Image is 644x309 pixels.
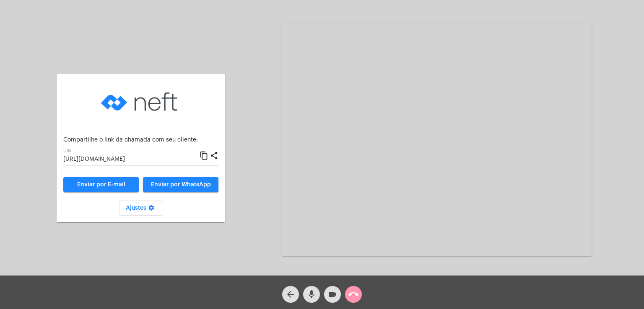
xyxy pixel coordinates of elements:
span: Enviar por WhatsApp [151,182,211,188]
mat-icon: content_copy [200,151,208,161]
img: logo-neft-novo-2.png [99,81,183,123]
span: Enviar por E-mail [77,182,125,188]
mat-icon: settings [146,204,156,214]
mat-icon: arrow_back [286,289,296,299]
span: Ajustes [126,205,156,211]
mat-icon: videocam [327,289,338,299]
mat-icon: call_end [348,289,358,299]
a: Enviar por E-mail [63,177,139,192]
mat-icon: share [210,151,218,161]
p: Compartilhe o link da chamada com seu cliente: [63,137,218,143]
mat-icon: mic [306,289,317,299]
button: Ajustes [119,201,163,216]
button: Enviar por WhatsApp [143,177,218,192]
